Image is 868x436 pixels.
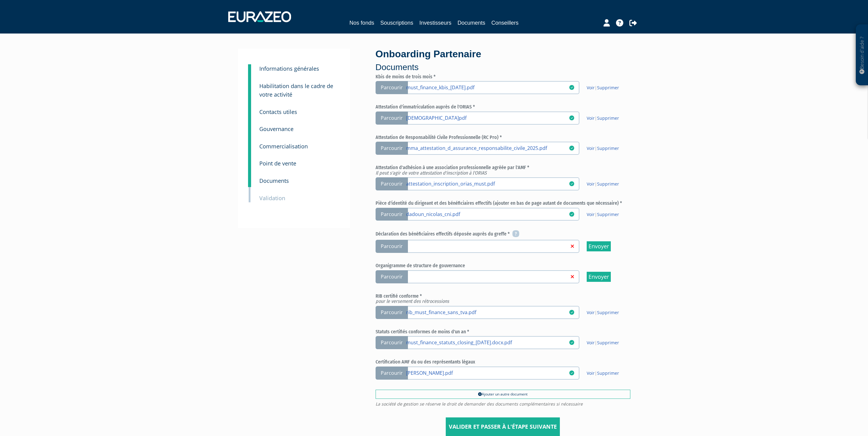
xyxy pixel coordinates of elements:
a: Investisseurs [419,19,451,27]
h6: Attestation de Responsabilité Civile Professionnelle (RC Pro) * [376,135,630,140]
a: Voir [587,181,595,187]
span: | [587,85,619,91]
a: Supprimer [597,85,619,90]
span: | [587,340,619,346]
input: Envoyer [587,241,611,251]
span: Parcourir [376,336,408,349]
h6: RIB certifié conforme * [376,293,630,304]
a: Voir [587,85,595,90]
a: [PERSON_NAME].pdf [406,370,569,376]
small: Contacts utiles [259,108,297,115]
span: | [587,115,619,121]
span: Parcourir [376,208,408,221]
a: must_finance_kbis_[DATE].pdf [406,84,569,90]
span: Parcourir [376,112,408,125]
h6: Kbis de moins de trois mois * [376,74,630,80]
a: attestation_inscription_orias_must.pdf [406,180,569,186]
a: Nos fonds [349,19,374,27]
a: dadoun_nicolas_cni.pdf [406,211,569,217]
small: Habilitation dans le cadre de votre activité [259,82,333,98]
a: mma_attestation_d_assurance_responsabilite_civile_2025.pdf [406,145,569,151]
a: Ajouter un autre document [376,390,630,399]
h6: Organigramme de structure de gouvernance [376,263,630,268]
div: Onboarding Partenaire [376,47,630,73]
a: Supprimer [597,145,619,151]
a: Supprimer [597,340,619,346]
i: 08/10/2025 09:47 [569,85,574,90]
h6: Déclaration des bénéficiaires effectifs déposée auprès du greffe * [376,231,630,238]
span: Parcourir [376,240,408,253]
span: Parcourir [376,142,408,155]
small: Documents [259,177,289,184]
a: 5 [248,99,251,118]
a: Voir [587,340,595,346]
a: 3 [248,64,251,76]
span: | [587,310,619,316]
a: 9 [248,168,251,187]
small: Commercialisation [259,143,308,150]
span: Parcourir [376,270,408,283]
a: Voir [587,370,595,376]
a: 8 [248,151,251,170]
h6: Statuts certifiés conformes de moins d'un an * [376,329,630,335]
a: Conseillers [492,19,519,27]
a: Voir [587,211,595,217]
span: Parcourir [376,306,408,319]
h6: Attestation d'adhésion à une association professionnelle agréée par l'AMF * [376,165,630,175]
span: | [587,211,619,218]
h6: Attestation d'immatriculation auprès de l'ORIAS * [376,104,630,110]
a: Supprimer [597,181,619,187]
a: Supprimer [597,211,619,217]
span: La société de gestion se réserve le droit de demander des documents complémentaires si nécessaire [376,402,630,406]
small: Point de vente [259,160,296,167]
a: Souscriptions [380,19,413,27]
i: 08/10/2025 09:47 [569,115,574,120]
a: 7 [248,134,251,153]
a: Documents [458,19,485,27]
img: 1732889491-logotype_eurazeo_blanc_rvb.png [228,11,291,22]
a: [DEMOGRAPHIC_DATA]pdf [406,115,569,121]
small: Validation [259,194,285,202]
a: Voir [587,145,595,151]
a: Voir [587,310,595,315]
i: 08/10/2025 09:47 [569,146,574,151]
i: 08/10/2025 09:51 [569,310,574,315]
a: Supprimer [597,115,619,121]
p: Documents [376,61,630,73]
span: Parcourir [376,177,408,190]
i: 08/10/2025 09:54 [569,181,574,186]
p: Besoin d'aide ? [859,28,866,83]
span: Parcourir [376,367,408,380]
a: Supprimer [597,310,619,315]
a: Voir [587,115,595,121]
a: Supprimer [597,370,619,376]
i: 08/10/2025 09:51 [569,340,574,345]
h6: Pièce d'identité du dirigeant et des bénéficiaires effectifs (ajouter en bas de page autant de do... [376,200,630,206]
small: Informations générales [259,65,319,72]
span: | [587,370,619,376]
span: Parcourir [376,81,408,94]
input: Envoyer [587,272,611,282]
em: pour le versement des rétrocessions [376,298,449,304]
i: 08/10/2025 11:33 [569,370,574,375]
a: 6 [248,116,251,135]
span: | [587,145,619,151]
h6: Certification AMF du ou des représentants légaux [376,359,630,365]
i: 08/10/2025 09:48 [569,212,574,217]
a: 4 [248,73,251,102]
span: | [587,181,619,187]
em: Il peut s'agir de votre attestation d'inscription à l'ORIAS [376,170,487,176]
a: must_finance_statuts_closing_[DATE].docx.pdf [406,339,569,345]
small: Gouvernance [259,125,294,133]
a: rib_must_finance_sans_tva.pdf [406,309,569,315]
